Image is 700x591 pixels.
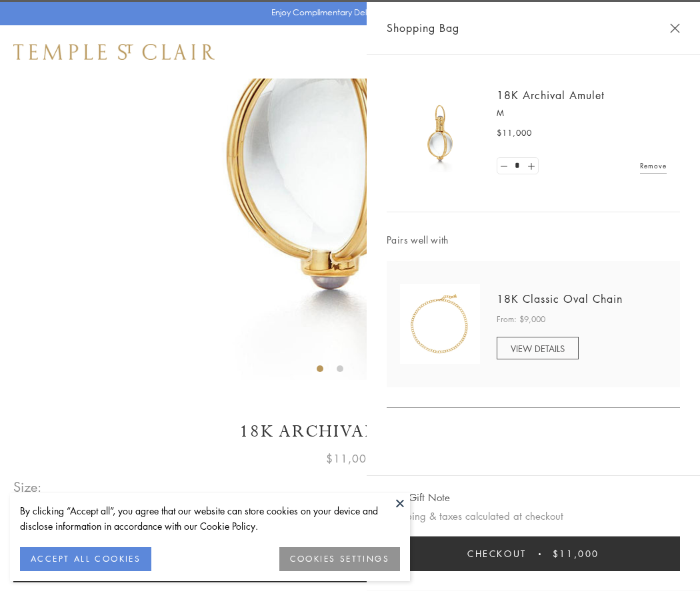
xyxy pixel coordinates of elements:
[497,106,667,120] p: M
[497,88,605,102] a: 18K Archival Amulet
[553,546,599,561] span: $11,000
[524,158,537,174] a: Set quantity to 2
[467,546,527,561] span: Checkout
[20,547,151,571] button: ACCEPT ALL COOKIES
[400,93,480,173] img: 18K Archival Amulet
[387,536,680,571] button: Checkout $11,000
[387,19,459,37] span: Shopping Bag
[279,547,400,571] button: COOKIES SETTINGS
[387,508,680,524] p: Shipping & taxes calculated at checkout
[670,23,680,33] button: Close Shopping Bag
[497,292,623,306] a: 18K Classic Oval Chain
[13,476,43,498] span: Size:
[511,342,565,355] span: VIEW DETAILS
[640,158,667,173] a: Remove
[497,158,511,174] a: Set quantity to 0
[497,313,545,326] span: From: $9,000
[497,126,532,140] span: $11,000
[497,337,579,359] a: VIEW DETAILS
[387,489,450,506] button: Add Gift Note
[271,6,423,19] p: Enjoy Complimentary Delivery & Returns
[387,232,680,248] span: Pairs well with
[13,420,687,443] h1: 18K Archival Amulet
[400,284,480,364] img: N88865-OV18
[13,44,215,60] img: Temple St. Clair
[20,503,400,534] div: By clicking “Accept all”, you agree that our website can store cookies on your device and disclos...
[326,450,374,467] span: $11,000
